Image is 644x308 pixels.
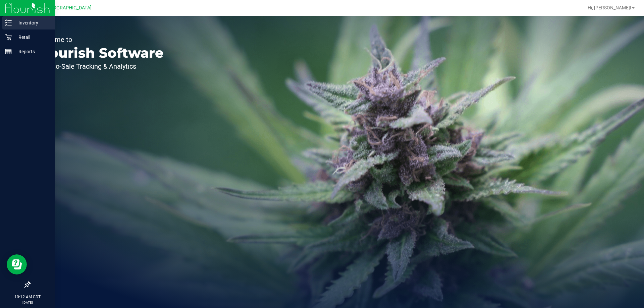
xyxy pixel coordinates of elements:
[12,48,52,56] p: Reports
[36,63,164,70] p: Seed-to-Sale Tracking & Analytics
[5,34,12,41] inline-svg: Retail
[12,19,52,27] p: Inventory
[5,48,12,55] inline-svg: Reports
[588,5,631,10] span: Hi, [PERSON_NAME]!
[36,46,164,60] p: Flourish Software
[36,36,164,43] p: Welcome to
[46,5,92,11] span: [GEOGRAPHIC_DATA]
[7,254,27,274] iframe: Resource center
[12,33,52,41] p: Retail
[3,300,52,305] p: [DATE]
[5,19,12,26] inline-svg: Inventory
[3,294,52,300] p: 10:12 AM CDT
